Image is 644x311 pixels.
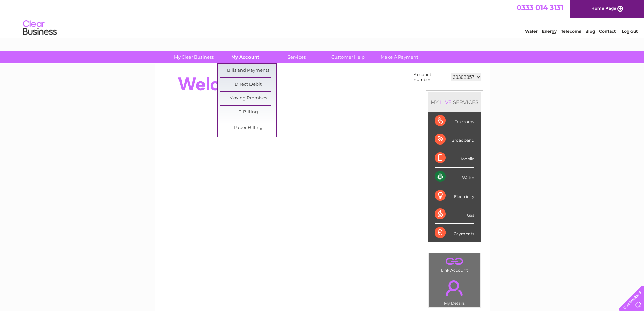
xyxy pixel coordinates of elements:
[599,29,616,34] a: Contact
[163,4,482,33] div: Clear Business is a trading name of Verastar Limited (registered in [GEOGRAPHIC_DATA] No. 3667643...
[542,29,557,34] a: Energy
[428,92,481,112] div: MY SERVICES
[220,78,276,91] a: Direct Debit
[435,149,474,168] div: Mobile
[622,29,638,34] a: Log out
[220,92,276,105] a: Moving Premises
[217,51,273,63] a: My Account
[23,18,57,38] img: logo.png
[220,121,276,135] a: Paper Billing
[269,51,325,63] a: Services
[585,29,595,34] a: Blog
[525,29,538,34] a: Water
[166,51,222,63] a: My Clear Business
[430,276,479,300] a: .
[435,224,474,242] div: Payments
[435,186,474,205] div: Electricity
[439,99,453,105] div: LIVE
[435,112,474,130] div: Telecoms
[220,64,276,77] a: Bills and Payments
[428,274,481,308] td: My Details
[435,130,474,149] div: Broadband
[372,51,427,63] a: Make A Payment
[430,255,479,267] a: .
[561,29,581,34] a: Telecoms
[435,168,474,186] div: Water
[320,51,376,63] a: Customer Help
[220,106,276,119] a: E-Billing
[435,205,474,224] div: Gas
[428,253,481,274] td: Link Account
[517,3,563,12] a: 0333 014 3131
[412,71,449,84] td: Account number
